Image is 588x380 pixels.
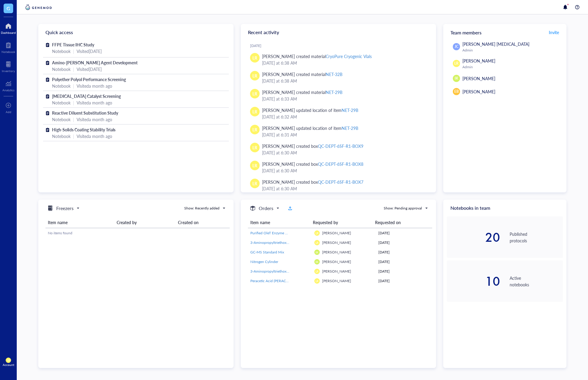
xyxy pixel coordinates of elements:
[241,24,436,41] div: Recent activity
[342,125,358,131] div: NET-29B
[378,250,430,255] div: [DATE]
[318,143,363,149] div: QC-DEPT-6SF-R1-BOX9
[322,269,351,274] span: [PERSON_NAME]
[250,278,301,283] span: Peracetic Acid (PERACLEAN 40)
[262,131,426,138] div: [DATE] at 6:31 AM
[246,158,431,176] a: LR[PERSON_NAME] created boxQC-DEPT-6SF-R1-BOX8[DATE] at 6:30 AM
[262,60,426,66] div: [DATE] at 6:38 AM
[1,31,16,34] div: Dashboard
[378,269,430,274] div: [DATE]
[462,41,529,47] span: [PERSON_NAME] [MEDICAL_DATA]
[510,231,563,244] div: Published protocols
[316,279,319,283] span: LR
[52,127,115,133] span: High-Solids Coating Stability Trials
[73,83,74,89] div: |
[447,231,500,243] div: 20
[252,180,257,187] span: LR
[250,259,310,265] a: Nitrogen Cylinder
[176,217,229,228] th: Created on
[259,205,273,212] h5: Orders
[252,90,257,97] span: LR
[342,107,358,113] div: NET-29B
[455,76,458,81] span: IK
[318,161,363,167] div: QC-DEPT-6SF-R1-BOX8
[262,113,426,120] div: [DATE] at 6:32 AM
[252,108,257,115] span: LR
[52,48,71,54] div: Notebook
[549,28,559,37] button: Invite
[322,259,351,264] span: [PERSON_NAME]
[373,217,427,228] th: Requested on
[378,230,430,236] div: [DATE]
[316,241,319,244] span: LR
[322,278,351,283] span: [PERSON_NAME]
[2,60,15,73] a: Inventory
[316,270,319,273] span: LR
[250,43,431,48] div: [DATE]
[3,363,14,367] div: Account
[462,75,495,81] span: [PERSON_NAME]
[7,359,10,362] span: LR
[184,206,220,211] div: Show: Recently added
[378,240,430,245] div: [DATE]
[262,71,342,77] div: [PERSON_NAME] created material
[310,217,373,228] th: Requested by
[462,65,560,69] div: Admin
[447,275,500,287] div: 10
[262,125,358,131] div: [PERSON_NAME] updated location of item
[262,179,363,185] div: [PERSON_NAME] created box
[1,50,15,54] div: Notebook
[248,217,310,228] th: Item name
[73,133,74,139] div: |
[318,179,363,185] div: QC-DEPT-6SF-R1-BOX7
[73,66,74,72] div: |
[250,269,310,274] a: 3-Aminopropyltriethoxysilane (APTES)
[246,176,431,194] a: LR[PERSON_NAME] created boxQC-DEPT-6SF-R1-BOX7[DATE] at 6:30 AM
[462,58,495,64] span: [PERSON_NAME]
[378,259,430,265] div: [DATE]
[2,88,14,92] div: Analytics
[443,24,566,41] div: Team members
[262,107,358,113] div: [PERSON_NAME] updated location of item
[250,259,278,264] span: Nitrogen Cylinder
[262,95,426,102] div: [DATE] at 6:33 AM
[2,79,14,92] a: Analytics
[316,250,319,254] span: IK
[262,143,363,149] div: [PERSON_NAME] created box
[45,217,114,228] th: Item name
[7,4,10,12] span: G
[250,250,284,255] span: GC-MS Standard Mix
[52,116,71,123] div: Notebook
[250,230,297,235] span: Purified OleT Enzyme Aliquot
[52,110,118,116] span: Reactive Diluent Substitution Study
[262,167,426,174] div: [DATE] at 6:30 AM
[250,250,310,255] a: GC-MS Standard Mix
[77,116,112,123] div: Visited a month ago
[252,144,257,151] span: LR
[48,230,227,236] div: No items found
[77,48,102,54] div: Visited [DATE]
[73,48,74,54] div: |
[322,240,351,245] span: [PERSON_NAME]
[114,217,176,228] th: Created by
[2,69,15,73] div: Inventory
[250,269,311,274] span: 3-Aminopropyltriethoxysilane (APTES)
[6,110,11,114] div: Add
[443,200,566,216] div: Notebooks in team
[262,89,342,95] div: [PERSON_NAME] created material
[262,161,363,167] div: [PERSON_NAME] created box
[38,24,234,41] div: Quick access
[462,89,495,95] span: [PERSON_NAME]
[252,162,257,169] span: LR
[246,51,431,69] a: LR[PERSON_NAME] created materialCryoPure Cryogenic Vials[DATE] at 6:38 AM
[77,133,112,139] div: Visited a month ago
[246,104,431,122] a: LR[PERSON_NAME] updated location of itemNET-29B[DATE] at 6:32 AM
[250,230,310,236] a: Purified OleT Enzyme Aliquot
[73,116,74,123] div: |
[77,99,112,106] div: Visited a month ago
[246,69,431,86] a: LR[PERSON_NAME] created materialNET-32B[DATE] at 6:38 AM
[322,250,351,255] span: [PERSON_NAME]
[52,133,71,139] div: Notebook
[52,76,126,82] span: Polyether Polyol Performance Screening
